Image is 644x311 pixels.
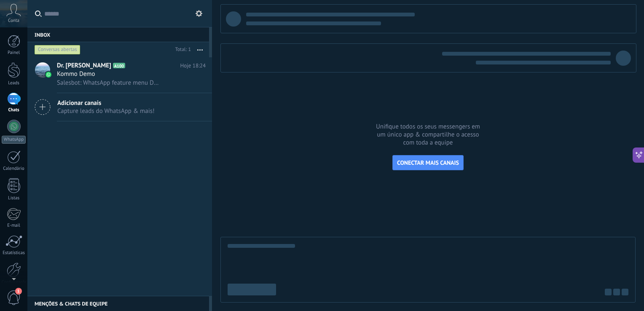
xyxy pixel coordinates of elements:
span: 1 [15,288,22,295]
button: CONECTAR MAIS CANAIS [392,155,464,170]
div: Total: 1 [172,46,191,54]
div: E-mail [2,223,26,228]
span: CONECTAR MAIS CANAIS [397,159,459,166]
span: Hoje 18:24 [180,62,206,70]
span: Conta [8,18,19,24]
span: Salesbot: WhatsApp feature menu Desbloqueie mensagens aprimoradas no WhatsApp! Clique em "Saiba m... [57,79,159,87]
span: Adicionar canais [57,99,155,107]
span: Capture leads do WhatsApp & mais! [57,107,155,115]
div: Conversas abertas [35,45,80,55]
div: Menções & Chats de equipe [27,296,209,311]
span: Dr. [PERSON_NAME] [57,62,111,70]
div: Calendário [2,166,26,172]
div: Leads [2,80,26,86]
span: A100 [113,63,125,68]
div: WhatsApp [2,136,26,144]
div: Painel [2,50,26,56]
a: avatariconDr. [PERSON_NAME]A100Hoje 18:24Kommo DemoSalesbot: WhatsApp feature menu Desbloqueie me... [27,57,212,93]
img: icon [46,72,51,78]
span: Kommo Demo [57,70,95,78]
div: Inbox [27,27,209,42]
div: Chats [2,107,26,113]
div: Estatísticas [2,250,26,256]
button: Mais [191,42,209,57]
div: Listas [2,196,26,201]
